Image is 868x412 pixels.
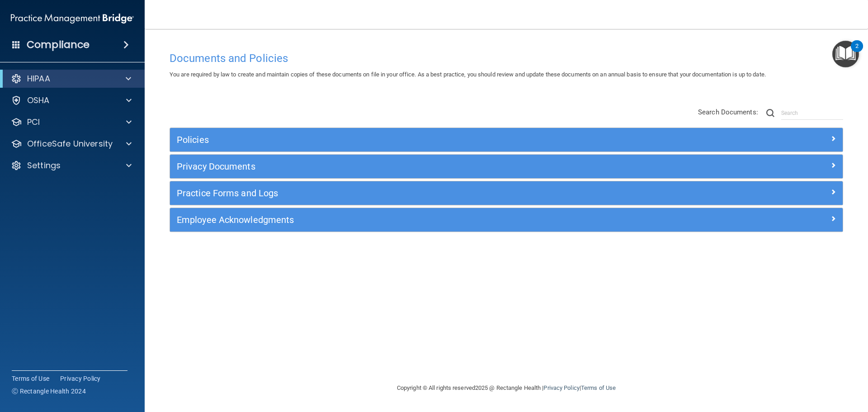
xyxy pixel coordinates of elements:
[341,374,671,403] div: Copyright © All rights reserved 2025 @ Rectangle Health | |
[11,138,132,149] a: OfficeSafe University
[11,117,132,128] a: PCI
[11,9,134,28] img: PMB logo
[11,160,132,171] a: Settings
[177,215,668,225] h5: Employee Acknowledgments
[543,384,579,391] a: Privacy Policy
[11,95,132,106] a: OSHA
[27,73,50,84] p: HIPAA
[12,387,86,396] span: Ⓒ Rectangle Health 2024
[27,160,61,171] p: Settings
[698,108,758,116] span: Search Documents:
[177,133,836,147] a: Policies
[11,73,131,84] a: HIPAA
[177,161,668,171] h5: Privacy Documents
[177,213,836,227] a: Employee Acknowledgments
[27,38,90,51] h4: Compliance
[12,374,49,383] a: Terms of Use
[712,348,857,384] iframe: Drift Widget Chat Controller
[832,41,859,67] button: Open Resource Center, 2 new notifications
[781,106,843,120] input: Search
[170,71,766,78] span: You are required by law to create and maintain copies of these documents on file in your office. ...
[60,374,101,383] a: Privacy Policy
[177,135,668,145] h5: Policies
[177,159,836,174] a: Privacy Documents
[766,109,774,117] img: ic-search.3b580494.png
[170,52,843,64] h4: Documents and Policies
[177,188,668,198] h5: Practice Forms and Logs
[855,46,859,58] div: 2
[27,138,113,149] p: OfficeSafe University
[27,95,50,106] p: OSHA
[177,186,836,200] a: Practice Forms and Logs
[581,384,616,391] a: Terms of Use
[27,117,40,128] p: PCI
